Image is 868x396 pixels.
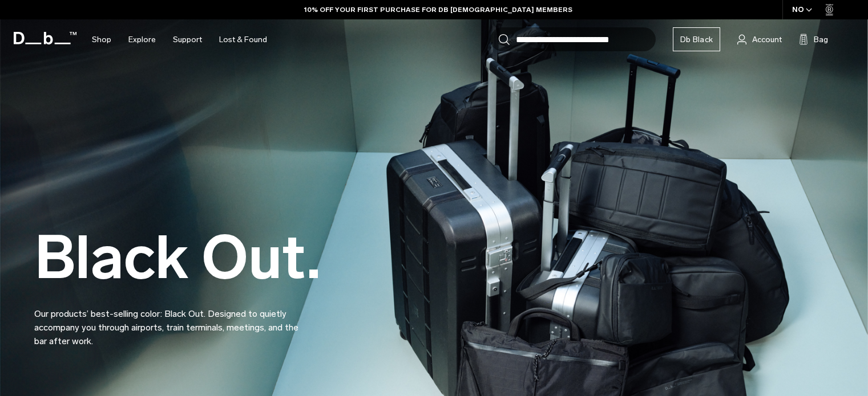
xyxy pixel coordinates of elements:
span: Account [752,34,782,46]
h2: Black Out. [34,228,321,288]
a: Db Black [673,27,720,51]
a: Lost & Found [219,19,267,60]
p: Our products’ best-selling color: Black Out. Designed to quietly accompany you through airports, ... [34,293,308,348]
button: Bag [799,32,828,46]
a: Account [737,32,782,46]
a: Shop [92,19,111,60]
a: Support [173,19,202,60]
a: 10% OFF YOUR FIRST PURCHASE FOR DB [DEMOGRAPHIC_DATA] MEMBERS [304,5,572,15]
span: Bag [814,34,828,46]
nav: Main Navigation [83,19,276,60]
a: Explore [128,19,156,60]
